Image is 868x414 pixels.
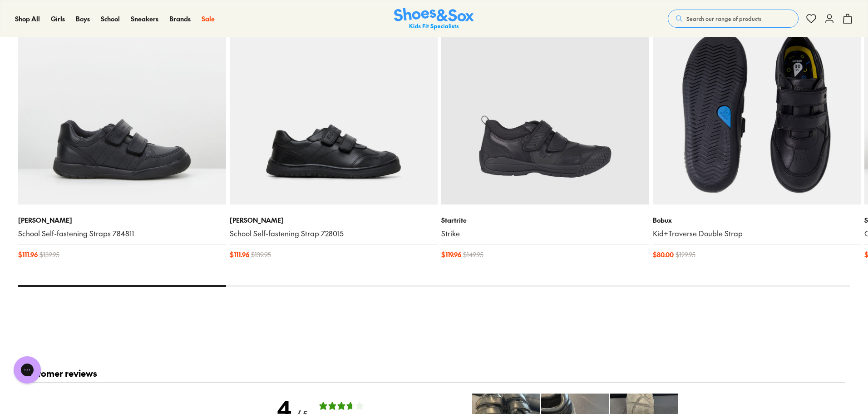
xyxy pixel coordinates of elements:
[131,14,158,24] a: Sneakers
[169,14,191,24] a: Brands
[76,14,90,23] span: Boys
[18,229,226,239] a: School Self-fastening Straps 784811
[463,250,483,259] span: $ 149.95
[441,229,649,239] a: Strike
[230,229,438,239] a: School Self-fastening Strap 728015
[394,8,474,30] a: Shoes & Sox
[230,250,249,259] span: $ 111.96
[202,14,215,23] span: Sale
[76,14,90,24] a: Boys
[15,14,40,23] span: Shop All
[23,368,845,383] h2: Customer reviews
[668,10,799,28] button: Search our range of products
[686,15,761,23] span: Search our range of products
[101,14,120,24] a: School
[51,14,65,24] a: Girls
[251,250,271,259] span: $ 139.95
[39,250,59,259] span: $ 139.95
[202,14,215,24] a: Sale
[653,229,861,239] a: Kid+Traverse Double Strap
[18,215,226,225] p: [PERSON_NAME]
[131,14,158,23] span: Sneakers
[394,8,474,30] img: SNS_Logo_Responsive.svg
[230,215,438,225] p: [PERSON_NAME]
[653,215,861,225] p: Bobux
[18,250,38,259] span: $ 111.96
[676,250,695,259] span: $ 129.95
[101,14,120,23] span: School
[169,14,191,23] span: Brands
[51,14,65,23] span: Girls
[441,250,461,259] span: $ 119.96
[9,353,45,387] iframe: Gorgias live chat messenger
[441,215,649,225] p: Startrite
[15,14,40,24] a: Shop All
[653,250,674,259] span: $ 80.00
